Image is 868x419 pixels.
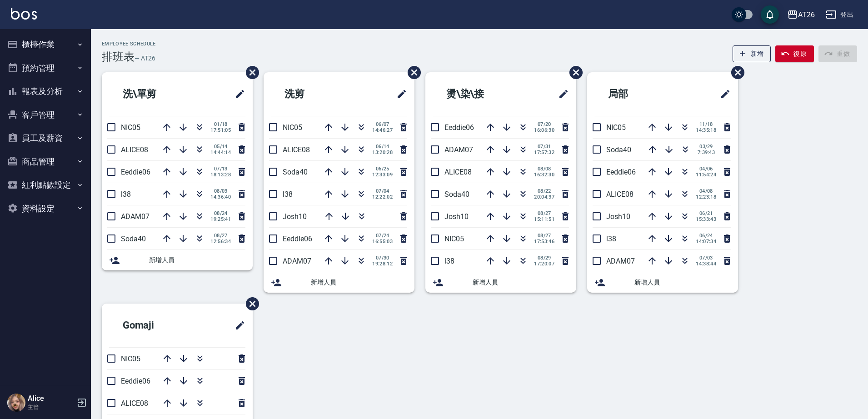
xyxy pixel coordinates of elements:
[425,272,576,293] div: 新增人員
[372,233,393,239] span: 07/24
[372,255,393,261] span: 07/30
[149,255,245,265] span: 新增人員
[135,54,155,63] h6: — AT26
[239,59,260,86] span: 刪除班表
[444,168,472,176] span: ALICE08
[783,5,818,24] button: AT26
[210,194,231,200] span: 14:36:40
[444,190,469,199] span: Soda40
[28,394,74,403] h5: Alice
[534,166,554,172] span: 08/08
[283,123,302,132] span: NIC05
[534,255,554,261] span: 08/29
[634,278,731,287] span: 新增人員
[401,59,422,86] span: 刪除班表
[372,172,393,178] span: 12:33:09
[4,150,87,174] button: 商品管理
[311,278,407,287] span: 新增人員
[7,394,25,412] img: Person
[109,309,198,342] h2: Gomaji
[473,278,569,287] span: 新增人員
[109,78,200,110] h2: 洗\單剪
[229,83,245,105] span: 修改班表的標題
[724,59,746,86] span: 刪除班表
[210,233,231,239] span: 08/27
[563,59,584,86] span: 刪除班表
[534,233,554,239] span: 08/27
[553,83,569,105] span: 修改班表的標題
[534,261,554,267] span: 17:20:07
[372,166,393,172] span: 06/25
[696,121,716,127] span: 11/18
[4,33,87,56] button: 櫃檯作業
[534,150,554,155] span: 17:57:32
[210,188,231,194] span: 08/03
[534,210,554,216] span: 08/27
[606,234,616,243] span: l38
[210,121,231,127] span: 01/18
[11,8,37,20] img: Logo
[4,56,87,80] button: 預約管理
[606,168,636,176] span: Eeddie06
[283,190,293,199] span: l38
[444,123,474,132] span: Eeddie06
[606,257,635,265] span: ADAM07
[696,239,716,244] span: 14:07:34
[391,83,407,105] span: 修改班表的標題
[696,233,716,239] span: 06/24
[4,103,87,127] button: 客戶管理
[696,172,716,178] span: 11:54:24
[444,145,473,154] span: ADAM07
[372,121,393,127] span: 06/07
[372,194,393,200] span: 12:22:02
[444,234,464,243] span: NIC05
[714,83,731,105] span: 修改班表的標題
[102,50,135,63] h3: 排班表
[283,234,312,243] span: Eeddie06
[121,145,148,154] span: ALICE08
[696,210,716,216] span: 06/21
[696,150,716,155] span: 7:39:43
[210,144,231,150] span: 05/14
[210,127,231,133] span: 17:51:05
[372,127,393,133] span: 14:46:27
[121,354,140,363] span: NIC05
[606,190,634,199] span: ALICE08
[696,261,716,267] span: 14:38:44
[210,172,231,178] span: 18:13:28
[372,239,393,244] span: 16:55:03
[696,216,716,222] span: 15:33:43
[121,168,150,176] span: Eeddie06
[606,123,626,132] span: NIC05
[239,290,260,317] span: 刪除班表
[372,261,393,267] span: 19:28:12
[4,80,87,103] button: 報表及分析
[534,172,554,178] span: 16:32:30
[696,194,716,200] span: 12:23:18
[210,210,231,216] span: 08/24
[210,216,231,222] span: 19:25:41
[283,168,308,176] span: Soda40
[534,144,554,150] span: 07/31
[283,145,310,154] span: ALICE08
[696,127,716,133] span: 14:35:18
[534,194,554,200] span: 20:04:37
[28,403,74,411] p: 主管
[696,166,716,172] span: 04/06
[606,212,630,221] span: Josh10
[121,377,150,385] span: Eeddie06
[102,41,156,47] h2: Employee Schedule
[822,6,857,23] button: 登出
[761,5,779,24] button: save
[283,257,311,265] span: ADAM07
[121,234,146,243] span: Soda40
[444,257,454,265] span: l38
[534,127,554,133] span: 16:06:30
[283,212,307,221] span: Josh10
[733,45,771,62] button: 新增
[4,197,87,220] button: 資料設定
[433,78,525,110] h2: 燙\染\接
[444,212,469,221] span: Josh10
[4,173,87,197] button: 紅利點數設定
[372,150,393,155] span: 13:20:28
